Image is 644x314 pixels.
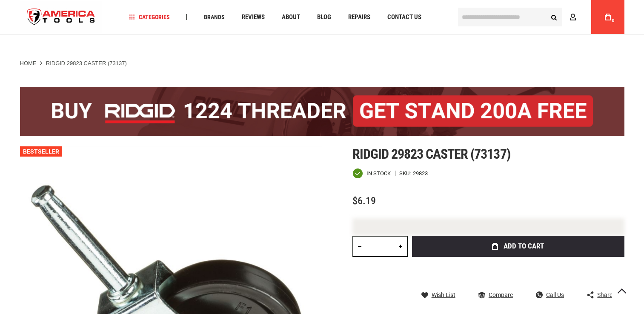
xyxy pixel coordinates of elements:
span: In stock [366,171,391,176]
span: Brands [204,14,225,20]
span: $6.19 [352,195,376,207]
a: About [278,11,304,23]
strong: SKU [399,171,413,176]
a: Home [20,60,37,67]
span: Contact Us [387,14,421,20]
a: Blog [313,11,335,23]
span: About [282,14,300,20]
a: Call Us [536,291,564,299]
a: store logo [20,1,103,33]
div: 29823 [413,171,428,176]
img: BOGO: Buy the RIDGID® 1224 Threader (26092), get the 92467 200A Stand FREE! [20,87,624,136]
span: Wish List [432,292,455,298]
a: Contact Us [384,11,425,23]
a: Brands [200,11,229,23]
a: Categories [125,11,174,23]
a: Compare [478,291,513,299]
button: Search [546,9,562,25]
span: Add to Cart [504,243,544,250]
img: America Tools [20,1,103,33]
span: Blog [317,14,331,20]
span: Compare [489,292,513,298]
span: Share [597,292,613,298]
a: Repairs [344,11,374,23]
span: Ridgid 29823 caster (73137) [352,146,510,162]
span: Reviews [242,14,265,20]
strong: RIDGID 29823 CASTER (73137) [46,60,127,66]
div: Availability [352,168,391,179]
span: Call Us [546,292,564,298]
button: Add to Cart [412,236,624,257]
a: Reviews [238,11,269,23]
span: Categories [129,14,170,20]
span: 0 [612,18,615,23]
a: Wish List [421,291,455,299]
span: Repairs [348,14,370,20]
